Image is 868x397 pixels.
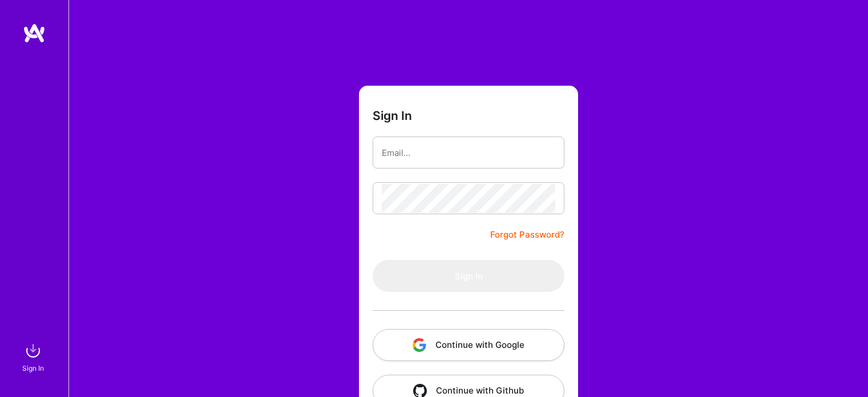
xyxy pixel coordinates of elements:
a: Forgot Password? [490,228,564,242]
a: sign inSign In [24,339,45,374]
img: sign in [22,339,45,362]
div: Sign In [22,362,44,374]
input: Email... [382,138,555,167]
button: Sign In [373,260,564,292]
img: logo [23,23,46,43]
img: icon [413,338,426,352]
button: Continue with Google [373,329,564,361]
h3: Sign In [373,109,412,123]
